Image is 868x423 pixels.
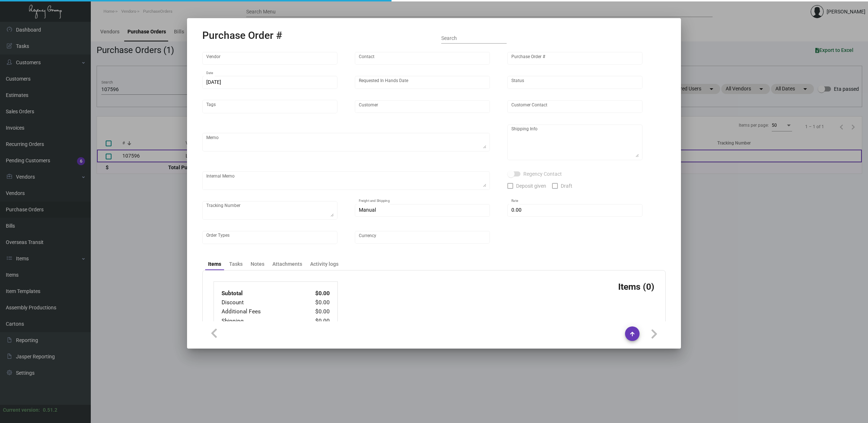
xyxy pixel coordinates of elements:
[561,182,572,190] span: Draft
[359,207,376,213] span: Manual
[300,307,330,316] td: $0.00
[3,406,40,414] div: Current version:
[310,260,338,268] div: Activity logs
[221,298,300,307] td: Discount
[221,307,300,316] td: Additional Fees
[300,317,330,326] td: $0.00
[229,260,243,268] div: Tasks
[221,317,300,326] td: Shipping
[202,29,282,42] h2: Purchase Order #
[251,260,264,268] div: Notes
[300,289,330,298] td: $0.00
[523,170,562,178] span: Regency Contact
[516,182,546,190] span: Deposit given
[43,406,57,414] div: 0.51.2
[221,289,300,298] td: Subtotal
[208,260,221,268] div: Items
[272,260,302,268] div: Attachments
[300,298,330,307] td: $0.00
[618,281,654,292] h3: Items (0)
